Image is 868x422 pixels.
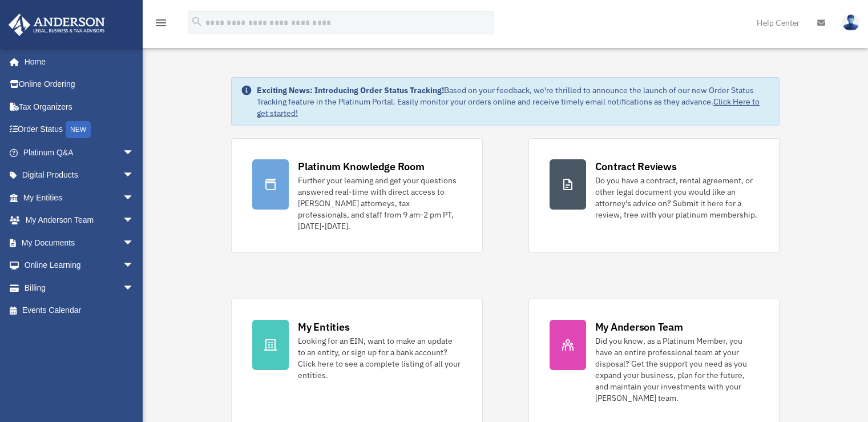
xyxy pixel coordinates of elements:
a: My Anderson Teamarrow_drop_down [8,209,151,232]
i: menu [154,16,168,30]
div: Based on your feedback, we're thrilled to announce the launch of our new Order Status Tracking fe... [257,85,770,119]
a: Billingarrow_drop_down [8,276,151,299]
a: Tax Organizers [8,95,151,118]
a: Platinum Q&Aarrow_drop_down [8,141,151,164]
span: arrow_drop_down [123,254,146,278]
a: Click Here to get started! [257,97,760,118]
a: Online Ordering [8,73,151,96]
i: search [191,15,203,28]
div: My Entities [298,320,349,334]
span: arrow_drop_down [123,231,146,255]
strong: Exciting News: Introducing Order Status Tracking! [257,85,444,95]
img: User Pic [842,14,859,31]
div: Platinum Knowledge Room [298,159,425,174]
span: arrow_drop_down [123,276,146,300]
a: Home [8,50,146,73]
img: Anderson Advisors Platinum Portal [5,14,108,36]
div: Did you know, as a Platinum Member, you have an entire professional team at your disposal? Get th... [595,335,758,404]
span: arrow_drop_down [123,164,146,187]
a: My Entitiesarrow_drop_down [8,186,151,209]
a: Online Learningarrow_drop_down [8,254,151,277]
span: arrow_drop_down [123,209,146,232]
span: arrow_drop_down [123,141,146,164]
a: menu [154,20,168,30]
a: Events Calendar [8,299,151,322]
div: Do you have a contract, rental agreement, or other legal document you would like an attorney's ad... [595,175,758,220]
div: Looking for an EIN, want to make an update to an entity, or sign up for a bank account? Click her... [298,335,461,381]
div: NEW [66,121,91,138]
a: Platinum Knowledge Room Further your learning and get your questions answered real-time with dire... [231,138,482,253]
span: arrow_drop_down [123,186,146,210]
a: Order StatusNEW [8,118,151,142]
a: My Documentsarrow_drop_down [8,231,151,254]
div: Contract Reviews [595,159,677,174]
div: My Anderson Team [595,320,683,334]
div: Further your learning and get your questions answered real-time with direct access to [PERSON_NAM... [298,175,461,232]
a: Contract Reviews Do you have a contract, rental agreement, or other legal document you would like... [528,138,780,253]
a: Digital Productsarrow_drop_down [8,164,151,187]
